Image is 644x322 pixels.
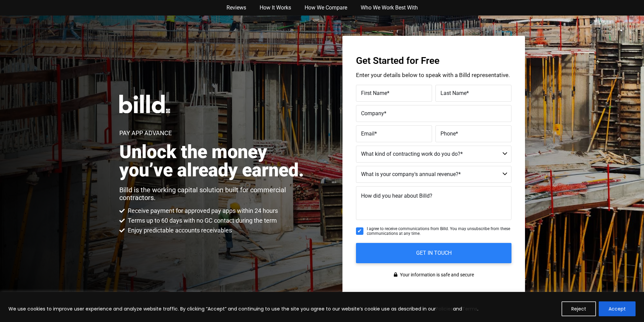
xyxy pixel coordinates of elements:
[562,301,596,316] button: Reject
[356,72,511,78] p: Enter your details below to speak with a Billd representative.
[440,130,456,137] span: Phone
[361,193,432,199] span: How did you hear about Billd?
[126,217,277,225] span: Terms up to 60 days with no GC contact during the term
[119,186,311,202] p: Billd is the working capital solution built for commercial contractors.
[119,130,172,136] h1: Pay App Advance
[398,270,474,280] span: Your information is safe and secure
[356,243,511,263] input: GET IN TOUCH
[440,90,467,96] span: Last Name
[119,143,311,179] h2: Unlock the money you’ve already earned.
[367,226,511,236] span: I agree to receive communications from Billd. You may unsubscribe from these communications at an...
[356,227,363,235] input: I agree to receive communications from Billd. You may unsubscribe from these communications at an...
[361,110,384,117] span: Company
[126,207,278,215] span: Receive payment for approved pay apps within 24 hours
[436,305,453,312] a: Policies
[361,90,387,96] span: First Name
[356,56,511,66] h3: Get Started for Free
[599,301,636,316] button: Accept
[361,130,375,137] span: Email
[126,226,232,234] span: Enjoy predictable accounts receivables
[462,305,477,312] a: Terms
[8,305,478,313] p: We use cookies to improve user experience and analyze website traffic. By clicking “Accept” and c...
